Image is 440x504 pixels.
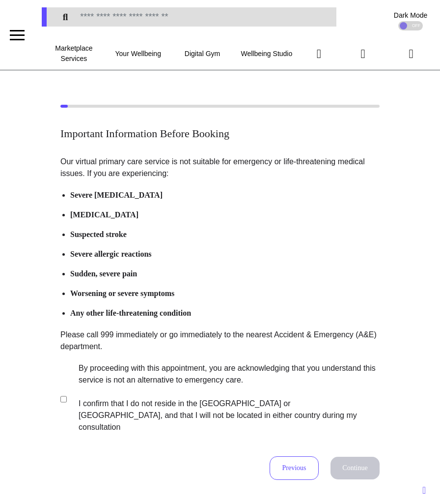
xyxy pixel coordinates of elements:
b: Suspected stroke [70,230,127,238]
b: Severe allergic reactions [70,250,152,258]
b: Worsening or severe symptoms [70,289,174,297]
b: Sudden, severe pain [70,269,137,278]
button: Continue [330,457,380,479]
div: Wellbeing Studio [234,42,299,65]
div: Dark Mode [394,12,427,19]
div: Your Wellbeing [106,42,170,65]
div: Marketplace Services [42,42,106,65]
b: Severe [MEDICAL_DATA] [70,191,163,199]
div: OFF [398,21,423,30]
p: Our virtual primary care service is not suitable for emergency or life-threatening medical issues... [60,156,380,179]
h2: Important Information Before Booking [60,127,380,140]
b: Any other life-threatening condition [70,309,191,317]
p: Please call 999 immediately or go immediately to the nearest Accident & Emergency (A&E) department. [60,329,380,353]
button: Previous [270,456,319,480]
b: [MEDICAL_DATA] [70,210,138,219]
div: Digital Gym [170,42,235,65]
label: By proceeding with this appointment, you are acknowledging that you understand this service is no... [69,362,376,433]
